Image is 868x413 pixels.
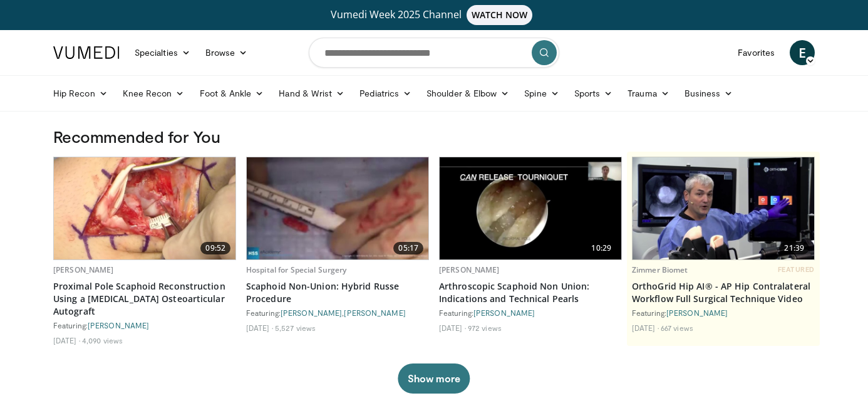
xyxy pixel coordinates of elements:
[632,308,815,318] div: Featuring:
[419,81,517,106] a: Shoulder & Elbow
[53,46,120,59] img: VuMedi Logo
[633,157,814,259] a: 21:39
[246,280,429,305] a: Scaphoid Non-Union: Hybrid Russe Procedure
[790,40,815,65] a: E
[54,157,235,259] a: 09:52
[440,157,621,259] img: 00208cd3-f601-4154-94e5-f10a2e28a0d3.620x360_q85_upscale.jpg
[473,308,535,317] a: [PERSON_NAME]
[666,308,728,317] a: [PERSON_NAME]
[53,127,815,147] h3: Recommended for You
[246,264,346,275] a: Hospital for Special Surgery
[620,81,677,106] a: Trauma
[344,308,405,317] a: [PERSON_NAME]
[198,40,256,65] a: Browse
[82,335,123,345] li: 4,090 views
[467,5,533,25] span: WATCH NOW
[200,242,230,254] span: 09:52
[730,40,782,65] a: Favorites
[439,308,622,318] div: Featuring:
[55,5,813,25] a: Vumedi Week 2025 ChannelWATCH NOW
[309,38,559,68] input: Search topics, interventions
[88,321,149,330] a: [PERSON_NAME]
[586,242,616,254] span: 10:29
[468,323,502,333] li: 972 views
[632,323,659,333] li: [DATE]
[46,81,115,106] a: Hip Recon
[53,280,236,318] a: Proximal Pole Scaphoid Reconstruction Using a [MEDICAL_DATA] Osteoarticular Autograft
[53,264,114,275] a: [PERSON_NAME]
[192,81,272,106] a: Foot & Ankle
[567,81,621,106] a: Sports
[439,264,500,275] a: [PERSON_NAME]
[54,157,235,259] img: 27362f87-5e17-4615-a330-2300c9fc7016.620x360_q85_upscale.jpg
[115,81,192,106] a: Knee Recon
[246,323,273,333] li: [DATE]
[352,81,419,106] a: Pediatrics
[246,308,429,318] div: Featuring: ,
[53,335,80,345] li: [DATE]
[127,40,198,65] a: Specialties
[439,280,622,305] a: Arthroscopic Scaphoid Non Union: Indications and Technical Pearls
[632,264,688,275] a: Zimmer Biomet
[53,320,236,330] div: Featuring:
[661,323,693,333] li: 667 views
[633,157,814,259] img: 96a9cbbb-25ee-4404-ab87-b32d60616ad7.620x360_q85_upscale.jpg
[677,81,741,106] a: Business
[281,308,342,317] a: [PERSON_NAME]
[439,323,466,333] li: [DATE]
[247,157,428,259] img: d5194b56-fa66-4dfb-8b11-cdf21c97cb59.620x360_q85_upscale.jpg
[275,323,316,333] li: 5,527 views
[778,265,815,274] span: FEATURED
[398,363,470,394] button: Show more
[393,242,423,254] span: 05:17
[440,157,621,259] a: 10:29
[779,242,809,254] span: 21:39
[517,81,566,106] a: Spine
[247,157,428,259] a: 05:17
[632,280,815,305] a: OrthoGrid Hip AI® - AP Hip Contralateral Workflow Full Surgical Technique Video
[271,81,352,106] a: Hand & Wrist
